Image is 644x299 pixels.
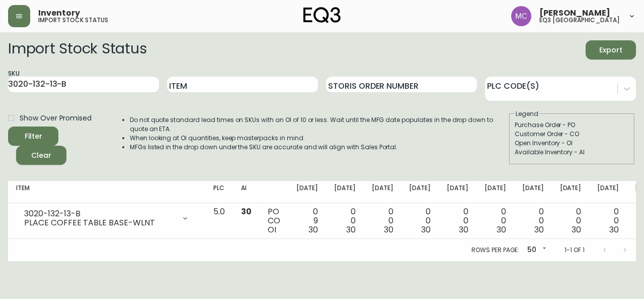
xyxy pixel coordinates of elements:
li: Do not quote standard lead times on SKUs with an OI of 10 or less. Wait until the MFG date popula... [130,115,508,134]
div: PO CO [268,207,280,234]
td: 5.0 [205,203,233,239]
button: Clear [16,146,66,165]
span: 30 [609,224,619,235]
span: OI [268,224,276,235]
div: 0 0 [485,207,506,234]
div: 0 9 [296,207,318,234]
th: [DATE] [288,181,326,203]
th: [DATE] [514,181,552,203]
th: [DATE] [364,181,401,203]
th: [DATE] [439,181,476,203]
span: 30 [497,224,506,235]
h5: eq3 [GEOGRAPHIC_DATA] [539,17,620,23]
th: [DATE] [589,181,627,203]
div: Purchase Order - PO [515,121,629,130]
div: 0 0 [447,207,468,234]
th: Item [8,181,205,203]
th: [DATE] [401,181,439,203]
div: 3020-132-13-B [24,209,175,218]
span: Export [594,44,628,56]
span: 30 [572,224,581,235]
th: [DATE] [552,181,590,203]
img: 6dbdb61c5655a9a555815750a11666cc [511,6,531,26]
li: MFGs listed in the drop down under the SKU are accurate and will align with Sales Portal. [130,143,508,152]
span: Inventory [38,9,80,17]
p: 1-1 of 1 [565,246,585,255]
th: [DATE] [326,181,364,203]
div: 0 0 [409,207,431,234]
span: 30 [459,224,468,235]
span: [PERSON_NAME] [539,9,610,17]
h5: import stock status [38,17,108,23]
h2: Import Stock Status [8,40,146,59]
div: Filter [25,130,42,143]
button: Export [586,40,636,59]
span: 30 [346,224,356,235]
span: Clear [24,149,58,162]
div: 50 [523,242,548,259]
div: 0 0 [560,207,582,234]
div: 0 0 [522,207,544,234]
p: Rows per page: [471,246,519,255]
span: 30 [241,206,252,217]
span: 30 [421,224,431,235]
div: Customer Order - CO [515,130,629,139]
th: PLC [205,181,233,203]
div: 0 0 [334,207,356,234]
span: Show Over Promised [20,113,92,124]
div: 3020-132-13-BPLACE COFFEE TABLE BASE-WLNT [16,207,197,229]
div: 0 0 [597,207,619,234]
span: 30 [534,224,544,235]
div: 0 0 [372,207,393,234]
div: Open Inventory - OI [515,139,629,148]
legend: Legend [515,109,539,118]
span: 30 [384,224,393,235]
th: AI [233,181,260,203]
span: 30 [308,224,318,235]
li: When looking at OI quantities, keep masterpacks in mind. [130,134,508,143]
img: logo [303,7,341,23]
div: Available Inventory - AI [515,148,629,157]
button: Filter [8,127,58,146]
th: [DATE] [476,181,514,203]
div: PLACE COFFEE TABLE BASE-WLNT [24,218,175,227]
